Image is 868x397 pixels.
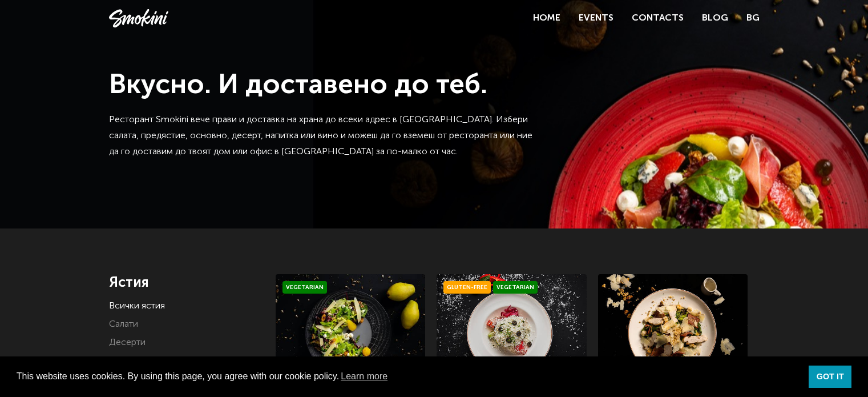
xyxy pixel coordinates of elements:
[702,14,728,23] a: Blog
[533,14,560,23] a: Home
[109,302,165,311] a: Всички ястия
[109,338,146,347] a: Десерти
[809,366,851,388] a: dismiss cookie message
[493,281,538,294] span: Vegetarian
[437,274,586,387] img: Smokini_Winter_Menu_6.jpg
[746,10,760,26] a: BG
[109,69,537,103] h1: Вкусно. И доставено до теб.
[282,281,327,294] span: Vegetarian
[109,320,138,329] a: Салати
[598,274,748,387] img: a0bd2dfa7939bea41583f5152c5e58f3001739ca23e674f59b2584116c8911d2.jpeg
[339,368,389,385] a: learn more about cookies
[632,14,684,23] a: Contacts
[17,368,800,385] span: This website uses cookies. By using this page, you agree with our cookie policy.
[579,14,613,23] a: Events
[443,281,491,294] span: Gluten-free
[109,274,259,291] h4: Ястия
[109,112,537,160] p: Ресторант Smokini вече прави и доставка на храна до всеки адрес в [GEOGRAPHIC_DATA]. Избери салат...
[276,274,425,387] img: Smokini_Winter_Menu_21.jpg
